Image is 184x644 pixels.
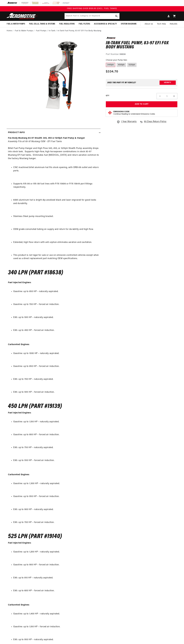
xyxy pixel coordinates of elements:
nav: breadcrumbs [7,29,177,32]
span: Fuel & Water Pumps [7,23,25,25]
strong: Carbureted Engines [8,343,29,346]
summary: Fuel Cells, Tanks & Systems [27,21,57,27]
li: Gasoline: up to 1000 HP – naturally aspirated. [13,352,99,355]
strong: 18638 [120,53,126,55]
li: Gasoline: up to 900 HP – forced air induction. [13,563,99,567]
li: Gasoline: up to 950 HP – forced air induction. [13,495,99,498]
summary: Fuel Filters [77,21,92,27]
li: E85: up to 810 HP – naturally aspirated. [13,576,99,580]
div: Does This part fit My vehicle? [107,82,136,84]
li: In-Tank [49,29,57,32]
a: 1 Year Warranty [117,120,137,123]
li: Supports AN-06 or AN-08 fuel lines with P/N 15606 or P/N 15649 port fittings respectively. [13,182,99,189]
span: Tech Help [157,23,166,26]
li: Gasoline: up to 850 HP – naturally aspirated. [13,290,99,293]
summary: Tech Help [155,21,168,27]
li: CNC machined billet aluminum hat fits stock opening, with ORB-06 outlet and return ports. [13,166,99,173]
span: About Us [145,23,153,25]
a: Home [7,29,12,32]
strong: Fuel Injected Engines [8,282,31,284]
media-gallery: Gallery Viewer [7,37,101,123]
button: Verify [160,81,176,85]
strong: Emissions Code [113,111,129,113]
li: Gasoline: up to 1,300 HP – naturally aspirated. [13,482,99,485]
li: In-Tank Fuel Pump, 83-97 EFI Fox Body Mustang [57,29,101,32]
h4: 340 LPH (Part #18638) [8,270,99,276]
li: Gasoline: up to 1,200 HP – naturally aspirated. [13,550,99,554]
div: Part Number: [106,53,177,56]
summary: Product Info [7,129,101,137]
li: E85: up to 595 HP – naturally aspirated. [13,316,99,319]
label: 340lph [106,63,115,67]
button: Add to Cart [106,101,177,107]
span: System Diagrams [121,23,137,25]
li: E85: up to 750 HP – naturally aspirated. [13,446,99,449]
li: This product is not legal for sale or use on emission-controlled vehicles except when used as a d... [13,254,99,260]
strong: Carbureted Engines [8,604,29,606]
li: E85: up to 700 HP – naturally aspirated. [13,378,99,381]
strong: Carbureted Engines [8,474,29,476]
p: Continue Reading to Understand Emissions Codes [113,113,155,115]
span: Fuel Regulators [59,23,75,25]
li: Gasoline: up to 850 HP – forced air induction. [13,365,99,368]
h4: 525 LPH (Part #19140) [8,534,99,539]
span: Fuel Cells, Tanks & Systems [29,23,55,25]
a: About Us [143,21,155,27]
li: E85: up to 600 HP – forced air induction. [13,589,99,593]
li: 6065 aluminum hat is bright dip anodized black and laser engraved for good looks and durability. [13,198,99,205]
label: 525lph [127,63,137,67]
li: Gasoline: up to 1,400 HP – naturally aspirated. [13,612,99,616]
h2: Product Info [8,131,25,134]
strong: Fox Body Mustang 83-97 Stealth 340, 450 or 525lph Fuel Pump & Hanger [8,137,85,139]
span: $334.70 [106,69,118,74]
button: Emissions CodeContinue Reading to Understand Emissions Codes [113,111,155,115]
p: : [8,596,99,610]
span: Fuel Filters [79,23,90,25]
p: : [8,411,99,418]
summary: Rebuilds [168,21,179,27]
a: Fuel Pumps [36,29,47,32]
em: Assembly Fits all 83-97 Mustang OEM - EFI Fuel Tanks [8,140,62,143]
li: E85: up to 490 HP – forced air induction. [13,329,99,332]
li: E85: up to 595 HP – forced air induction. [13,391,99,394]
summary: Accessories & Specialty [92,21,119,27]
li: Stainless Steel pump mounting bracket. [13,215,99,218]
h1: In-Tank Fuel Pump, 83-97 EFI Fox Body Mustang [106,41,177,49]
span: 90 Days Return Policy [144,120,166,126]
li: Gasoline: up to 1,100 HP – naturally aspirated. [13,420,99,424]
label: QTY [106,95,109,97]
a: Fuel & Water Pumps [15,29,33,32]
legend: Choose your Pump Size: [106,59,127,62]
strong: Fuel Injected Engines [8,542,31,544]
img: Emissions code [108,111,112,115]
p: Billet Fuel Pump Hanger and High Flow 340, 450, or 525lph Stealth Pump assembly drops into stock ... [8,137,99,164]
a: 90 Days Return Policy [140,120,166,126]
p: : [8,541,99,548]
summary: System Diagrams [119,21,139,27]
span: FREE SHIPPING OVER $109.00 (EXCL. FUEL TANKS) [67,8,117,10]
summary: Fuel & Water Pumps [5,21,27,27]
li: Gasoline: up to 1,100 HP – forced air induction. [13,625,99,629]
p: : [8,466,99,480]
span: 1 Year Warranty [121,120,137,123]
li: E85: up to 700 HP – forced air induction. [13,521,99,524]
span: Rebuilds [170,23,177,26]
button: Search Part #, Category or Keyword [114,13,119,19]
p: : [8,336,99,350]
li: Extended, high flow return with anti-siphon eliminates aeration and cavitation. [13,241,99,244]
input: Search Part #, Category or Keyword [65,13,120,19]
li: E85: up to 900 HP – naturally aspirated. [13,508,99,511]
h4: 450 LPH (Part #19139) [8,404,99,409]
li: E85: up to 550 HP – forced air induction. [13,459,99,462]
p: : [8,278,99,288]
label: 450lph [117,63,126,67]
li: OEM grade convoluted tubing on supply and return for durability and high flow. [13,228,99,231]
li: E85: up to 950 HP – naturally aspirated. [13,638,99,641]
img: Aeromotive [6,13,39,19]
li: Gasoline: up to 800 HP – forced air induction. [13,433,99,437]
li: Gasoline: up to 700 HP – forced air induction. [13,303,99,306]
summary: Fuel Regulators [57,21,77,27]
strong: Fuel Injected Engines [8,412,31,414]
span: Accessories & Specialty [94,23,117,25]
